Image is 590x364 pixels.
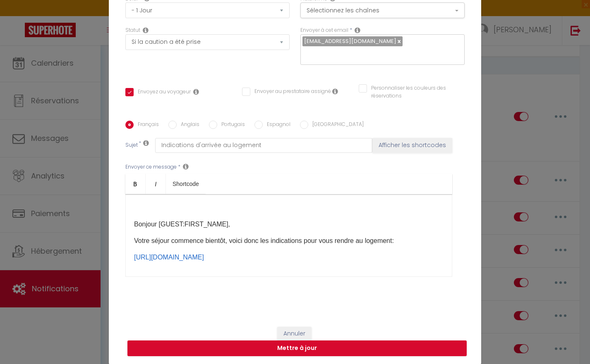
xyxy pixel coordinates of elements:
[304,37,396,45] span: [EMAIL_ADDRESS][DOMAIN_NAME]
[355,27,360,33] i: Recipient
[177,121,199,130] label: Anglais
[300,2,465,18] button: Sélectionnez les chaînes
[146,174,166,194] a: Italic
[134,236,444,246] p: Votre séjour commence bientôt​, voici donc les indications pour vous rendre au logement:
[125,163,177,171] label: Envoyer ce message
[134,254,204,261] a: [URL][DOMAIN_NAME]
[193,88,199,95] i: Envoyer au voyageur
[134,121,159,130] label: Français
[183,163,189,170] i: Message
[308,121,364,130] label: [GEOGRAPHIC_DATA]
[134,219,444,229] p: Bonjour [GUEST:FIRST_NAME],
[125,26,140,34] label: Statut
[277,327,312,341] button: Annuler
[125,194,452,277] div: ​
[263,121,290,130] label: Espagnol
[143,27,149,33] i: Booking status
[125,174,146,194] a: Bold
[217,121,245,130] label: Portugais
[372,138,452,153] button: Afficher les shortcodes
[332,88,338,95] i: Envoyer au prestataire si il est assigné
[125,141,138,150] label: Sujet
[143,140,149,146] i: Subject
[127,340,467,356] button: Mettre à jour
[166,174,206,194] a: Shortcode
[300,26,348,34] label: Envoyer à cet email
[134,262,444,272] p: ​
